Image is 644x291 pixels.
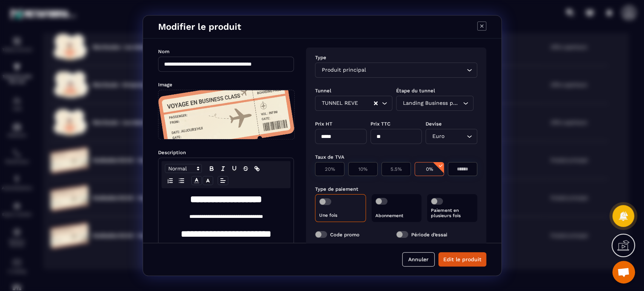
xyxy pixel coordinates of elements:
[411,232,447,237] label: Période d’essai
[320,99,360,107] span: TUNNEL REVE
[426,121,442,127] label: Devise
[319,166,340,172] p: 20%
[402,252,435,266] button: Annuler
[315,88,331,93] label: Tunnel
[158,150,186,155] label: Description
[374,101,378,106] button: Clear Selected
[319,213,362,218] p: Une fois
[367,66,465,74] input: Search for option
[446,132,465,141] input: Search for option
[330,232,360,237] label: Code promo
[396,88,435,93] label: Étape du tunnel
[315,186,358,192] label: Type de paiement
[158,82,172,87] label: Image
[430,132,446,141] span: Euro
[158,49,169,54] label: Nom
[315,55,326,60] label: Type
[401,99,461,107] span: Landing Business paiement
[419,166,440,172] p: 0%
[386,166,407,172] p: 5.5%
[320,66,367,74] span: Produit principal
[612,261,635,283] div: Ouvrir le chat
[431,208,473,218] p: Paiement en plusieurs fois
[315,63,477,78] div: Search for option
[360,99,373,107] input: Search for option
[370,121,390,127] label: Prix TTC
[158,21,241,32] h4: Modifier le produit
[375,213,418,218] p: Abonnement
[352,166,373,172] p: 10%
[315,96,392,111] div: Search for option
[426,129,477,144] div: Search for option
[315,121,332,127] label: Prix HT
[315,154,344,160] label: Taux de TVA
[438,252,486,266] button: Edit le produit
[396,96,473,111] div: Search for option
